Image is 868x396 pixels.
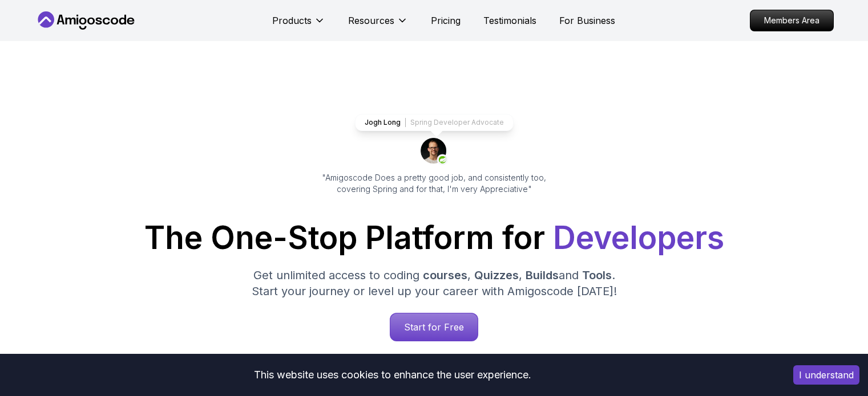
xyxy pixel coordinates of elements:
span: Developers [553,219,724,256]
span: courses [423,268,467,282]
h1: The One-Stop Platform for [44,222,825,254]
p: Get unlimited access to coding , , and . Start your journey or level up your career with Amigosco... [243,267,626,299]
p: Members Area [750,10,833,31]
span: Quizzes [474,268,519,282]
span: Builds [526,268,559,282]
button: Resources [348,14,408,36]
button: Products [272,14,325,36]
p: Start for Free [390,313,478,341]
button: Accept cookies [793,365,859,385]
a: For Business [559,14,615,27]
div: This website uses cookies to enhance the user experience. [9,362,776,387]
span: Tools [582,268,612,282]
p: Jogh Long [365,118,401,127]
a: Start for Free [390,313,478,341]
a: Pricing [431,14,461,27]
p: Spring Developer Advocate [410,118,504,127]
p: "Amigoscode Does a pretty good job, and consistently too, covering Spring and for that, I'm very ... [306,172,562,195]
p: Resources [348,14,394,27]
p: Products [272,14,312,27]
a: Testimonials [483,14,536,27]
img: josh long [421,138,448,165]
a: Members Area [750,10,834,31]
